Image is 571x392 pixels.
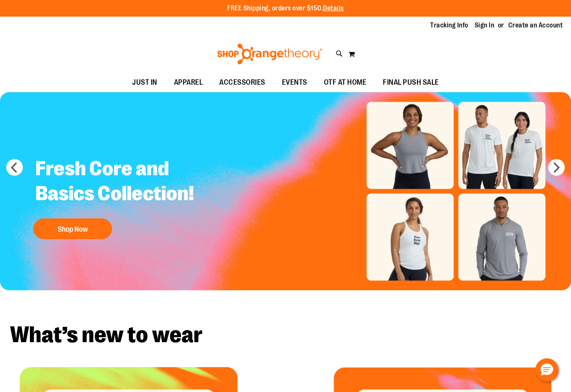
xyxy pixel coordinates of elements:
[174,73,203,92] span: APPAREL
[548,159,565,176] button: next
[10,323,561,346] h2: What’s new to wear
[475,21,495,30] a: Sign In
[316,73,375,92] a: OTF AT HOME
[324,73,367,92] span: OTF AT HOME
[383,73,439,92] span: FINAL PUSH SALE
[375,73,447,92] a: FINAL PUSH SALE
[430,21,468,30] a: Tracking Info
[132,73,157,92] span: JUST IN
[216,44,323,64] img: Shop Orangetheory
[211,73,274,92] a: ACCESSORIES
[282,73,307,92] span: EVENTS
[219,73,265,92] span: ACCESSORIES
[274,73,316,92] a: EVENTS
[33,218,112,239] button: Shop Now
[323,5,344,12] a: Details
[6,159,23,176] button: prev
[535,358,559,382] button: Hello, have a question? Let’s chat.
[124,73,166,92] a: JUST IN
[227,4,344,13] p: FREE Shipping, orders over $150.
[166,73,211,92] a: APPAREL
[508,21,563,30] a: Create an Account
[29,150,229,214] h2: Fresh Core and Basics Collection!
[29,150,229,243] a: Fresh Core and Basics Collection! Shop Now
